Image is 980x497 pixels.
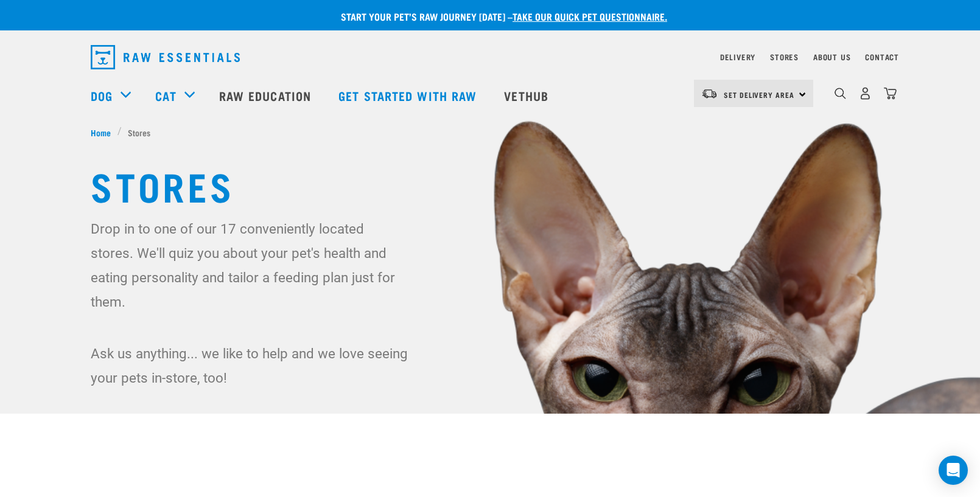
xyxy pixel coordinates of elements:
a: Raw Education [207,71,326,120]
span: Home [91,126,111,139]
a: Delivery [720,55,755,59]
img: Raw Essentials Logo [91,45,240,69]
a: take our quick pet questionnaire. [513,13,667,19]
a: Stores [770,55,799,59]
a: Contact [865,55,899,59]
div: Open Intercom Messenger [939,456,968,485]
img: van-moving.png [701,88,718,99]
p: Drop in to one of our 17 conveniently located stores. We'll quiz you about your pet's health and ... [91,217,410,314]
a: Get started with Raw [326,71,492,120]
a: Vethub [492,71,564,120]
img: home-icon-1@2x.png [835,88,846,99]
a: Dog [91,86,113,105]
span: Set Delivery Area [724,92,794,97]
img: user.png [859,87,872,100]
a: Home [91,126,117,139]
img: home-icon@2x.png [884,87,897,100]
a: Cat [155,86,176,105]
nav: dropdown navigation [81,40,899,74]
p: Ask us anything... we like to help and we love seeing your pets in-store, too! [91,341,410,390]
nav: breadcrumbs [91,126,889,139]
h1: Stores [91,163,889,207]
a: About Us [813,55,850,59]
